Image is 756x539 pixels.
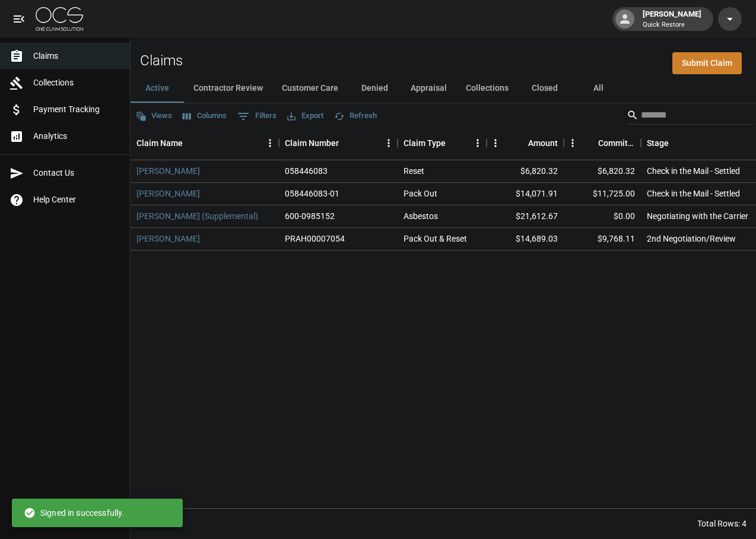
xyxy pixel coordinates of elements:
div: $14,689.03 [487,228,564,251]
div: Asbestos [404,210,438,222]
div: PRAH00007054 [285,233,345,245]
div: $6,820.32 [487,160,564,183]
button: Views [133,107,175,125]
span: Payment Tracking [33,103,120,116]
div: Check in the Mail - Settled [647,188,740,199]
button: Menu [487,134,504,152]
button: Export [284,107,326,125]
a: [PERSON_NAME] [136,233,200,245]
button: Appraisal [401,74,456,103]
button: Menu [380,134,398,152]
div: Claim Number [285,126,339,160]
button: Contractor Review [184,74,272,103]
div: Amount [487,126,564,160]
div: Committed Amount [598,126,635,160]
div: Pack Out & Reset [404,233,467,245]
div: $0.00 [564,205,641,228]
span: Analytics [33,130,120,142]
button: Show filters [234,107,279,126]
button: Active [131,74,184,103]
span: Claims [33,50,120,62]
div: 058446083-01 [285,188,339,199]
div: dynamic tabs [131,74,756,103]
div: Claim Type [404,126,446,160]
button: Menu [564,134,582,152]
button: open drawer [7,7,31,31]
div: [PERSON_NAME] [638,8,706,30]
div: $21,612.67 [487,205,564,228]
img: ocs-logo-white-transparent.png [36,7,83,31]
button: Customer Care [272,74,348,103]
div: $6,820.32 [564,160,641,183]
span: Contact Us [33,167,120,179]
button: Sort [446,135,462,151]
div: Signed in successfully. [24,502,124,524]
span: Collections [33,77,120,89]
button: Closed [518,74,571,103]
button: Sort [669,135,685,151]
div: Stage [647,126,669,160]
div: $9,768.11 [564,228,641,251]
div: Claim Name [131,126,279,160]
div: Reset [404,165,424,177]
span: Help Center [33,194,120,206]
button: Denied [348,74,401,103]
button: Select columns [180,107,230,125]
div: Negotiating with the Carrier [647,210,748,222]
div: Check in the Mail - Settled [647,165,740,177]
button: Sort [512,135,528,151]
div: Total Rows: 4 [697,518,747,530]
a: [PERSON_NAME] [136,188,200,199]
div: $11,725.00 [564,183,641,205]
a: [PERSON_NAME] [136,165,200,177]
a: [PERSON_NAME] (Supplemental) [136,210,258,222]
div: $14,071.91 [487,183,564,205]
div: Committed Amount [564,126,641,160]
h2: Claims [140,52,183,69]
a: Submit Claim [672,52,742,74]
div: Amount [528,126,558,160]
button: Refresh [331,107,380,125]
button: Sort [339,135,355,151]
button: Collections [456,74,518,103]
button: Sort [183,135,199,151]
div: Search [627,106,754,127]
button: Sort [582,135,598,151]
div: 2nd Negotiation/Review [647,233,736,245]
div: Claim Number [279,126,398,160]
div: Pack Out [404,188,437,199]
button: Menu [469,134,487,152]
button: All [571,74,625,103]
div: Claim Name [136,126,183,160]
div: 058446083 [285,165,328,177]
div: 600-0985152 [285,210,335,222]
button: Menu [261,134,279,152]
div: Claim Type [398,126,487,160]
p: Quick Restore [643,20,701,30]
